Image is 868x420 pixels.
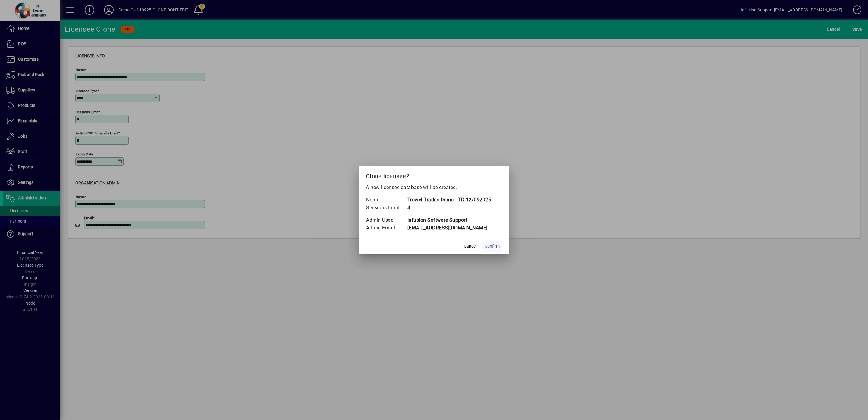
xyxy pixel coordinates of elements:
button: Confirm [482,241,502,252]
td: Admin User: [366,216,407,224]
span: Cancel [464,243,476,249]
span: Confirm [485,243,500,249]
td: Admin Email: [366,224,407,232]
span: 4 [407,205,410,210]
p: A new licensee database will be created. [366,184,502,191]
button: Cancel [461,241,480,252]
td: Trowel Trades Demo - TD 12/092025 [407,196,502,204]
h2: Clone licensee? [359,166,509,184]
td: Infusion Software Support [407,216,502,224]
td: [EMAIL_ADDRESS][DOMAIN_NAME] [407,224,502,232]
td: Name: [366,196,407,204]
td: Sessions Limit: [366,204,407,212]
